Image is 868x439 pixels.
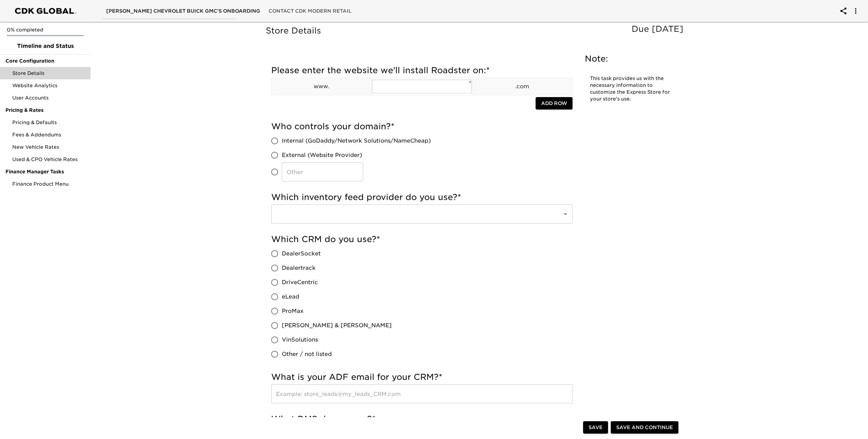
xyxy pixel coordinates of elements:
[282,293,299,301] span: eLead
[835,3,852,19] button: account of current user
[282,336,318,344] span: VinSolutions
[271,384,573,403] input: Example: store_leads@my_leads_CRM.com
[271,234,573,245] h5: Which CRM do you use?
[12,94,85,101] span: User Accounts
[12,119,85,126] span: Pricing & Defaults
[585,53,677,64] h5: Note:
[282,321,392,330] span: [PERSON_NAME] & [PERSON_NAME]
[561,209,570,219] button: Open
[282,250,321,258] span: DealerSocket
[7,26,84,33] p: 0% completed
[271,121,573,132] h5: Who controls your domain?
[282,278,318,287] span: DriveCentric
[536,97,573,110] button: Add Row
[271,192,573,203] h5: Which inventory feed provider do you use?
[611,421,678,434] button: Save and Continue
[272,82,372,91] p: www.
[12,131,85,138] span: Fees & Addendums
[12,181,85,187] span: Finance Product Menu
[106,7,260,15] span: [PERSON_NAME] Chevrolet Buick GMC's Onboarding
[848,3,864,19] button: account of current user
[583,421,608,434] button: Save
[271,372,573,383] h5: What is your ADF email for your CRM?
[5,168,85,175] span: Finance Manager Tasks
[12,70,85,77] span: Store Details
[590,75,672,103] p: This task provides us with the necessary information to customize the Express Store for your stor...
[282,307,304,315] span: ProMax
[12,82,85,89] span: Website Analytics
[12,156,85,163] span: Used & CPO Vehicle Rates
[589,423,603,432] span: Save
[282,137,431,145] span: Internal (GoDaddy/Network Solutions/NameCheap)
[282,350,332,358] span: Other / not listed
[632,24,683,34] span: Due [DATE]
[282,151,362,159] span: External (Website Provider)
[282,264,316,272] span: Dealertrack
[5,42,85,50] span: Timeline and Status
[616,423,673,432] span: Save and Continue
[5,57,85,64] span: Core Configuration
[472,82,572,91] p: .com
[12,144,85,150] span: New Vehicle Rates
[271,414,573,425] h5: What DMS do you use?
[282,162,363,182] input: Other
[266,25,687,36] h5: Store Details
[271,65,573,76] h5: Please enter the website we'll install Roadster on:
[541,99,567,108] span: Add Row
[5,107,85,114] span: Pricing & Rates
[268,7,352,15] span: Contact CDK Modern Retail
